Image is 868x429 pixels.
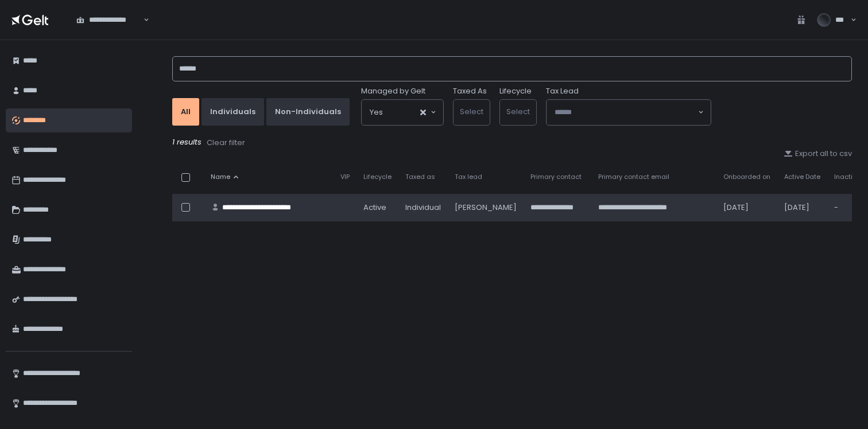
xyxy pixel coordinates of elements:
span: Select [460,106,483,117]
div: Individual [405,202,441,213]
span: Lifecycle [363,173,392,181]
input: Search for option [555,107,697,118]
input: Search for option [142,14,142,26]
button: Non-Individuals [266,98,350,126]
span: Name [211,173,230,181]
div: [DATE] [784,202,820,213]
span: Taxed as [405,173,435,181]
div: [PERSON_NAME] [455,202,517,213]
div: Search for option [69,8,149,32]
div: Non-Individuals [275,107,341,117]
span: Tax Lead [546,86,579,96]
button: Individuals [201,98,264,126]
label: Lifecycle [499,86,532,96]
div: Clear filter [207,138,245,148]
span: Tax lead [455,173,482,181]
input: Search for option [383,107,419,118]
span: active [363,202,386,213]
div: [DATE] [723,202,770,213]
span: Onboarded on [723,173,770,181]
span: Select [506,106,530,117]
label: Taxed As [453,86,487,96]
span: Primary contact [530,173,582,181]
span: Managed by Gelt [361,86,425,96]
span: Yes [370,107,383,118]
div: Individuals [210,107,255,117]
button: Export all to csv [784,149,852,159]
span: Primary contact email [598,173,669,181]
div: Search for option [547,100,711,125]
button: Clear filter [206,137,246,149]
div: All [181,107,191,117]
span: VIP [340,173,350,181]
div: 1 results [172,137,852,149]
span: Active Date [784,173,820,181]
button: All [172,98,199,126]
div: Search for option [362,100,443,125]
button: Clear Selected [420,110,426,115]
